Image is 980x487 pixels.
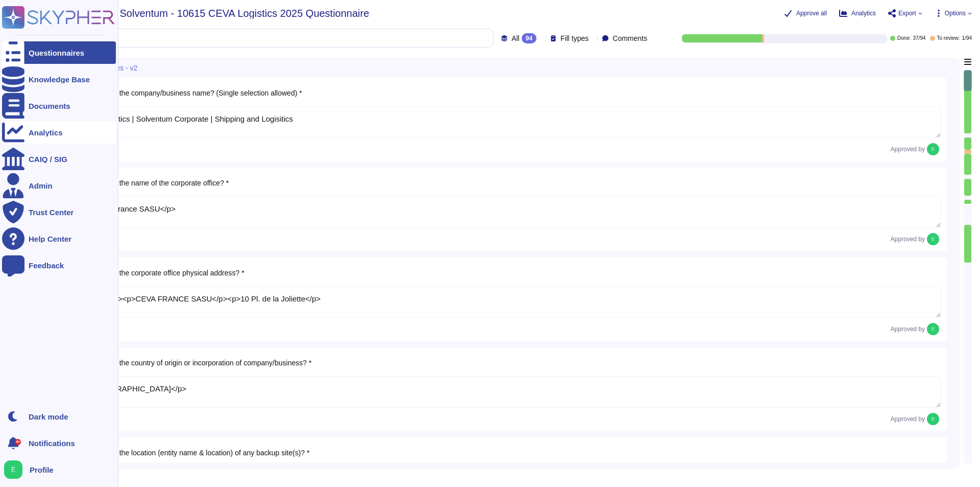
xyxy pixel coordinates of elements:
textarea: <p>[GEOGRAPHIC_DATA]</p> [69,376,941,408]
span: Export [898,10,916,16]
div: Documents [29,102,70,110]
button: user [2,458,30,481]
input: Search by keywords [40,29,493,47]
img: user [4,460,22,479]
textarea: CEVA Logistics | Solventum Corporate | Shipping and Logisitics [69,106,941,138]
img: user [927,143,939,155]
span: All [511,35,520,42]
img: user [927,413,939,425]
div: Knowledge Base [29,76,90,83]
span: 1.4 What is the country of origin or incorporation of company/business? * [82,359,312,367]
div: Analytics [29,129,63,136]
span: 1.2 What is the name of the corporate office? * [82,179,229,187]
span: Approve all [796,10,827,16]
img: user [927,233,939,245]
span: Profile [30,466,54,474]
span: Done: [897,36,911,41]
div: Admin [29,182,53,190]
a: Questionnaires [2,41,116,64]
a: Documents [2,95,116,117]
span: Comments [612,35,647,42]
div: CAIQ / SIG [29,155,67,163]
span: To review: [937,36,960,41]
span: Options [945,10,966,16]
span: Notifications [29,439,75,447]
a: Help Center [2,227,116,250]
a: Admin [2,174,116,197]
div: 94 [522,33,536,43]
span: Approved by [891,416,925,422]
span: Approved by [891,236,925,242]
span: 1.3 What is the corporate office physical address? * [82,269,244,277]
span: Analytics [851,10,876,16]
div: 9+ [15,439,21,445]
button: Approve all [784,9,827,17]
div: Help Center [29,235,71,243]
span: Approved by [891,146,925,152]
span: 1 / 94 [962,36,972,41]
span: Solventum - 10615 CEVA Logistics 2025 Questionnaire [120,8,370,18]
span: 37 / 94 [913,36,925,41]
img: user [927,323,939,335]
span: Approved by [891,326,925,332]
span: 1.1 What is the company/business name? (Single selection allowed) * [82,89,302,97]
span: Fill types [560,35,589,42]
a: Trust Center [2,201,116,223]
div: Feedback [29,262,64,269]
span: 1.5 What is the location (entity name & location) of any backup site(s)? * [82,449,310,457]
textarea: <p>CEVA France SASU</p> [69,196,941,228]
button: Analytics [839,9,876,17]
div: Trust Center [29,208,73,216]
a: Analytics [2,121,116,144]
a: Feedback [2,254,116,276]
div: Questionnaires [29,49,84,57]
div: Dark mode [29,413,68,421]
a: Knowledge Base [2,68,116,90]
a: CAIQ / SIG [2,148,116,170]
textarea: <p><br></p><p>CEVA FRANCE SASU</p><p>10 Pl. de la Joliette</p> [69,286,941,318]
